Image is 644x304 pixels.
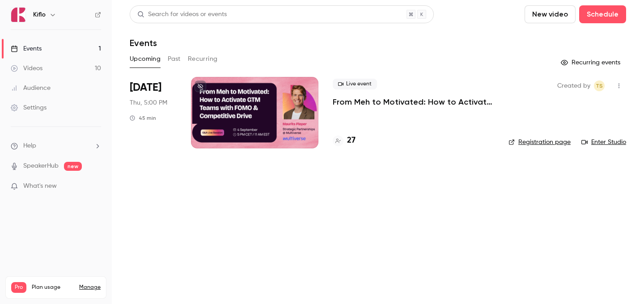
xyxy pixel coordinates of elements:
[64,162,82,171] span: new
[11,84,51,93] div: Audience
[347,135,356,147] h4: 27
[11,103,47,112] div: Settings
[333,79,377,89] span: Live event
[79,284,101,291] a: Manage
[130,52,161,66] button: Upcoming
[596,80,603,91] span: TS
[130,114,156,122] div: 45 min
[23,141,36,151] span: Help
[11,44,42,53] div: Events
[525,5,576,23] button: New video
[90,182,101,190] iframe: Noticeable Trigger
[130,77,177,148] div: Sep 4 Thu, 5:00 PM (Europe/Rome)
[130,80,161,95] span: [DATE]
[508,138,571,147] a: Registration page
[23,161,59,171] a: SpeakerHub
[11,282,26,293] span: Pro
[137,10,227,19] div: Search for videos or events
[333,135,356,147] a: 27
[557,55,626,70] button: Recurring events
[130,98,167,107] span: Thu, 5:00 PM
[11,141,101,151] li: help-dropdown-opener
[579,5,626,23] button: Schedule
[188,52,218,66] button: Recurring
[557,80,590,91] span: Created by
[11,8,25,22] img: Kiflo
[594,80,605,91] span: Tomica Stojanovikj
[23,182,57,191] span: What's new
[333,97,494,107] a: From Meh to Motivated: How to Activate GTM Teams with FOMO & Competitive Drive
[581,138,626,147] a: Enter Studio
[168,52,181,66] button: Past
[33,10,46,19] h6: Kiflo
[11,64,42,73] div: Videos
[130,38,157,48] h1: Events
[32,284,74,291] span: Plan usage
